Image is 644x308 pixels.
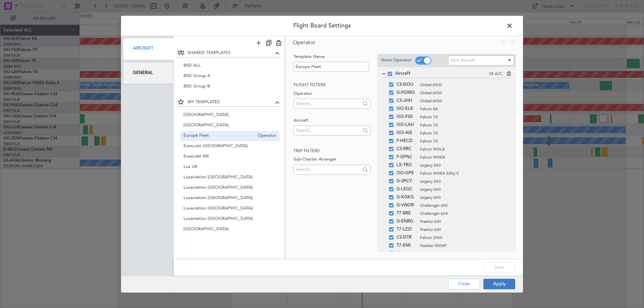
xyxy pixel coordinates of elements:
[396,129,417,137] span: OO-AIE
[183,215,277,223] span: Luxaviation [GEOGRAPHIC_DATA]
[396,161,417,169] span: LX-TRO
[183,62,277,69] span: BSD ALL
[296,125,360,135] input: Search...
[293,39,316,46] span: Operator
[396,97,417,105] span: CS-JHH
[296,99,360,109] input: Search...
[396,145,417,153] span: CS-RRC
[183,83,277,90] span: BSD Group B
[420,82,506,88] span: Global 6500
[420,138,506,144] span: Falcon 7X
[396,81,417,89] span: CS-DOU
[396,193,417,201] span: G-KGKG
[396,113,417,121] span: OO-FSX
[396,242,417,250] span: T7-EMI
[420,146,506,152] span: Falcon 900LX
[293,156,370,163] label: Sub-Charter Arranger
[183,122,277,129] span: [GEOGRAPHIC_DATA]
[121,16,523,36] header: Flight Board Settings
[381,57,412,64] label: Show Operator
[183,153,277,160] span: ExecuJet ME
[396,177,417,185] span: G-SPCY
[483,279,515,289] button: Apply
[183,184,277,191] span: Luxaviation [GEOGRAPHIC_DATA]
[187,99,274,106] span: MY TEMPLATES
[183,164,277,171] span: Lux UK
[183,112,277,119] span: [GEOGRAPHIC_DATA]
[293,54,370,60] label: Template Name
[396,153,417,161] span: F-GPNJ
[420,106,506,112] span: Falcon 8X
[293,117,370,124] label: Aircraft
[420,162,506,168] span: Legacy 650
[396,218,417,226] span: G-ENRG
[123,62,173,84] div: General
[293,82,370,88] h2: Flight filters
[420,170,506,176] span: Falcon 900EX EASy II
[448,279,480,289] button: Close
[420,98,506,104] span: Global 6000
[420,243,506,249] span: Hawker 900XP
[396,121,417,129] span: OO-LAH
[420,90,506,96] span: Global 6000
[183,174,277,181] span: Luxaviation [GEOGRAPHIC_DATA]
[396,169,417,177] span: OO-GPE
[183,226,277,233] span: [GEOGRAPHIC_DATA]
[396,209,417,218] span: T7-BRE
[420,178,506,184] span: Legacy 650
[183,132,255,139] span: Europe Fleet
[396,185,417,193] span: G-LEGC
[396,250,417,258] span: G-GAAL
[420,210,506,217] span: Challenger 604
[420,202,506,208] span: Challenger 650
[420,219,506,225] span: Praetor 600
[183,195,277,202] span: Luxaviation [GEOGRAPHIC_DATA]
[420,251,506,257] span: Cessna Citation XLS+
[254,132,276,139] span: Operator
[396,234,417,242] span: CS-DTR
[187,50,274,56] span: SHARED TEMPLATES
[395,70,489,77] span: Aircraft
[123,38,173,60] div: Aircraft
[420,130,506,136] span: Falcon 7X
[420,114,506,120] span: Falcon 7X
[489,71,502,77] span: 34 A/C
[293,90,370,97] label: Operator
[183,205,277,212] span: Luxaviation [GEOGRAPHIC_DATA]
[396,201,417,209] span: G-VNOR
[396,137,417,145] span: F-HECD
[420,227,506,233] span: Praetor 600
[420,154,506,160] span: Falcon 900EX
[420,186,506,192] span: Legacy 600
[451,57,475,63] span: Sort Aircraft
[420,194,506,200] span: Legacy 600
[183,143,277,150] span: ExecuJet [GEOGRAPHIC_DATA]
[420,122,506,128] span: Falcon 7X
[396,105,417,113] span: OO-ELK
[396,226,417,234] span: T7-LZZI
[296,165,360,175] input: Search...
[183,73,277,80] span: BSD Group A
[420,235,506,241] span: Falcon 2000
[396,89,417,97] span: G-FOMO
[293,148,370,155] h2: Trip filters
